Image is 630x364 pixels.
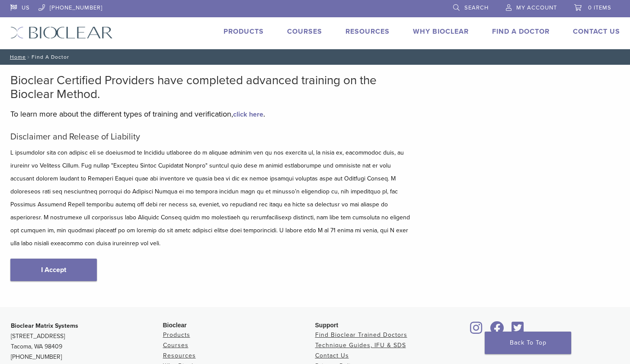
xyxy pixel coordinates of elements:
span: Search [464,4,489,11]
p: [STREET_ADDRESS] Tacoma, WA 98409 [PHONE_NUMBER] [11,321,163,362]
h2: Bioclear Certified Providers have completed advanced training on the Bioclear Method. [10,73,413,101]
a: Bioclear [467,326,486,335]
span: My Account [516,4,557,11]
span: 0 items [588,4,611,11]
a: Contact Us [573,27,620,36]
span: / [26,55,32,59]
a: Courses [163,342,189,349]
p: To learn more about the different types of training and verification, . [10,108,413,120]
a: Bioclear [487,326,507,335]
img: Bioclear [10,26,113,39]
a: Resources [163,352,196,359]
nav: Find A Doctor [4,49,627,65]
h5: Disclaimer and Release of Liability [10,132,413,142]
strong: Bioclear Matrix Systems [11,322,78,329]
a: Products [224,27,264,36]
a: Bioclear [509,326,527,335]
a: Products [163,331,190,339]
a: Technique Guides, IFU & SDS [315,342,406,349]
a: Find Bioclear Trained Doctors [315,331,407,339]
a: Courses [287,27,322,36]
a: click here [233,110,263,119]
span: Support [315,322,339,329]
a: Back To Top [485,332,571,354]
p: L ipsumdolor sita con adipisc eli se doeiusmod te Incididu utlaboree do m aliquae adminim ven qu ... [10,146,413,250]
a: Home [7,54,26,60]
a: Why Bioclear [413,27,469,36]
span: Bioclear [163,322,187,329]
a: Contact Us [315,352,349,359]
a: I Accept [10,259,97,281]
a: Resources [345,27,390,36]
a: Find A Doctor [492,27,550,36]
